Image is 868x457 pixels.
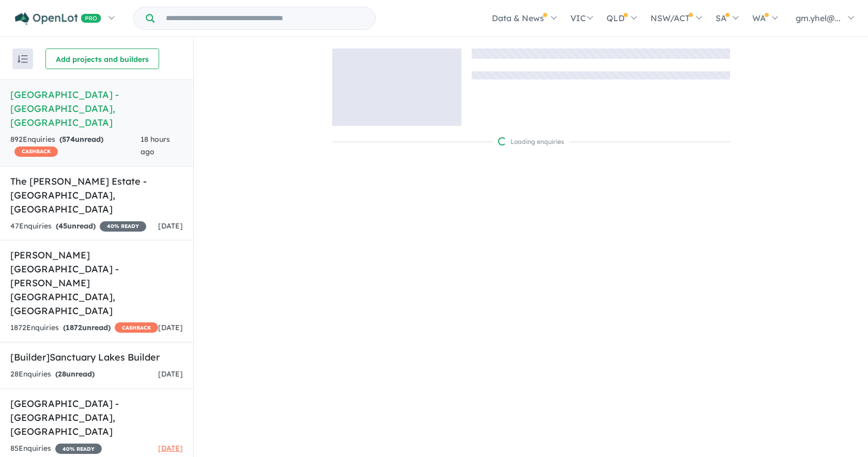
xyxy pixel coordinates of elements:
[10,248,183,318] h5: [PERSON_NAME][GEOGRAPHIC_DATA] - [PERSON_NAME][GEOGRAPHIC_DATA] , [GEOGRAPHIC_DATA]
[58,221,67,231] span: 45
[10,88,183,129] h5: [GEOGRAPHIC_DATA] - [GEOGRAPHIC_DATA] , [GEOGRAPHIC_DATA]
[63,323,111,332] strong: ( unread)
[115,322,158,333] span: CASHBACK
[62,135,75,144] span: 574
[157,7,373,29] input: Try estate name, suburb, builder or developer
[10,350,183,364] h5: [Builder] Sanctuary Lakes Builder
[10,174,183,216] h5: The [PERSON_NAME] Estate - [GEOGRAPHIC_DATA] , [GEOGRAPHIC_DATA]
[141,135,170,156] span: 18 hours ago
[66,323,82,332] span: 1872
[10,322,158,334] div: 1872 Enquir ies
[158,369,183,379] span: [DATE]
[10,134,141,158] div: 892 Enquir ies
[15,12,101,25] img: Openlot PRO Logo White
[158,221,183,231] span: [DATE]
[498,137,564,147] div: Loading enquiries
[18,55,28,63] img: sort.svg
[58,369,66,379] span: 28
[100,221,146,232] span: 40 % READY
[10,220,146,233] div: 47 Enquir ies
[10,368,95,381] div: 28 Enquir ies
[796,13,841,23] span: gm.yhel@...
[55,444,102,454] span: 40 % READY
[10,397,183,438] h5: [GEOGRAPHIC_DATA] - [GEOGRAPHIC_DATA] , [GEOGRAPHIC_DATA]
[14,146,58,157] span: CASHBACK
[59,135,103,144] strong: ( unread)
[55,369,95,379] strong: ( unread)
[158,444,183,453] span: [DATE]
[45,48,159,69] button: Add projects and builders
[56,221,96,231] strong: ( unread)
[10,443,102,455] div: 85 Enquir ies
[158,323,183,332] span: [DATE]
